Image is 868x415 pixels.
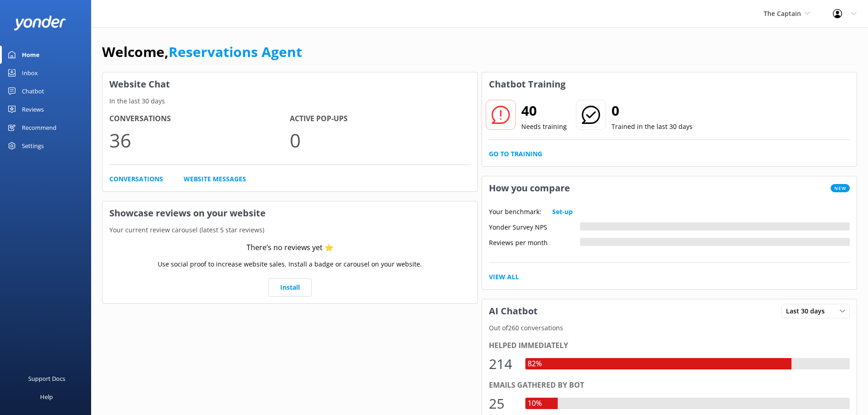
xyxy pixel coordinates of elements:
div: Helped immediately [489,340,850,352]
p: Use social proof to increase website sales. Install a badge or carousel on your website. [158,259,422,269]
a: Install [268,278,312,297]
h3: Showcase reviews on your website [103,201,478,225]
p: Trained in the last 30 days [611,122,693,132]
div: Home [22,46,40,64]
span: The Captain [764,9,801,18]
div: Reviews [22,100,44,118]
div: 214 [489,353,516,375]
h2: 0 [611,100,693,122]
a: View All [489,272,519,282]
a: Website Messages [184,174,246,184]
p: Your current review carousel (latest 5 star reviews) [103,225,478,235]
h4: Active Pop-ups [290,113,470,125]
div: 25 [489,393,516,415]
p: 36 [109,125,290,155]
div: Help [40,388,53,406]
div: Emails gathered by bot [489,379,850,391]
div: Support Docs [28,369,65,388]
span: New [831,184,850,192]
a: Reservations Agent [169,42,302,61]
h4: Conversations [109,113,290,125]
div: Settings [22,137,44,155]
div: There’s no reviews yet ⭐ [247,242,334,254]
p: Needs training [521,122,567,132]
h3: Chatbot Training [482,72,572,96]
div: Inbox [22,64,38,82]
div: Yonder Survey NPS [489,222,580,231]
span: Last 30 days [786,306,830,316]
div: Reviews per month [489,238,580,246]
h3: Website Chat [103,72,478,96]
div: 82% [525,358,544,370]
h3: AI Chatbot [482,299,544,323]
a: Conversations [109,174,163,184]
div: Chatbot [22,82,44,100]
h1: Welcome, [102,41,302,63]
img: yonder-white-logo.png [14,15,66,31]
h2: 40 [521,100,567,122]
a: Set-up [552,207,573,217]
h3: How you compare [482,176,577,200]
div: Recommend [22,118,56,137]
p: Out of 260 conversations [482,323,857,333]
p: 0 [290,125,470,155]
p: In the last 30 days [103,96,478,106]
p: Your benchmark: [489,207,541,217]
a: Go to Training [489,149,542,159]
div: 10% [525,398,544,410]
